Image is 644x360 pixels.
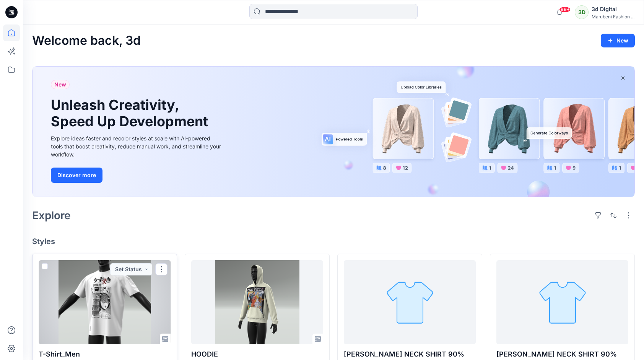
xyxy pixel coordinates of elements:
[559,7,571,13] span: 99+
[592,14,634,20] div: Marubeni Fashion ...
[32,209,71,222] h2: Explore
[592,5,634,14] div: 3d Digital
[344,260,476,344] a: WS MOCK NECK SHIRT 90%
[32,34,141,48] h2: Welcome back, 3d
[39,349,171,360] p: T-Shirt_Men
[191,349,323,360] p: HOODIE
[496,260,628,344] a: WS MOCK NECK SHIRT 90%
[344,349,476,360] p: [PERSON_NAME] NECK SHIRT 90%
[601,34,635,47] button: New
[54,80,66,89] span: New
[51,97,211,130] h1: Unleash Creativity, Speed Up Development
[51,134,223,158] div: Explore ideas faster and recolor styles at scale with AI-powered tools that boost creativity, red...
[32,237,635,246] h4: Styles
[191,260,323,344] a: HOODIE
[575,5,589,19] div: 3D
[51,168,223,183] a: Discover more
[496,349,628,360] p: [PERSON_NAME] NECK SHIRT 90%
[39,260,171,344] a: T-Shirt_Men
[51,168,102,183] button: Discover more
